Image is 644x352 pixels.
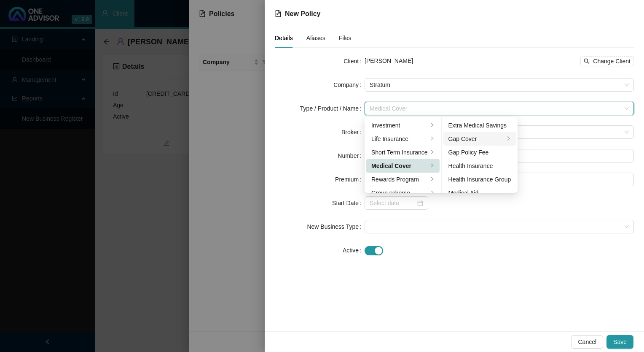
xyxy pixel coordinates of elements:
span: Cancel [578,337,596,347]
label: Type / Product / Name [300,102,365,115]
div: Life Insurance [371,134,428,144]
span: right [506,136,511,141]
button: Save [606,335,633,349]
span: file-text [275,10,282,17]
span: search [584,58,590,64]
li: Group scheme [366,186,440,200]
span: Stratum [370,79,629,91]
label: Premium [335,173,365,186]
li: Rewards Program [366,173,440,186]
li: Gap Policy Fee [443,146,516,159]
label: Broker [341,125,365,139]
li: Gap Cover [443,132,516,146]
div: Investment [371,121,428,130]
div: Medical Aid [448,188,511,198]
li: Short Term Insurance [366,146,440,159]
span: right [429,190,435,195]
button: Cancel [571,335,603,349]
div: Short Term Insurance [371,148,428,157]
li: Medical Cover [366,159,440,173]
div: Health Insurance Group [448,175,511,184]
li: Medical Aid [443,186,516,200]
div: Group scheme [371,188,428,198]
div: Gap Policy Fee [448,148,511,157]
span: Files [339,35,352,41]
li: Life Insurance [366,132,440,146]
span: right [429,163,435,168]
div: Extra Medical Savings [448,121,511,130]
span: New Policy [285,10,320,17]
button: Change Client [580,56,634,66]
span: Save [613,337,627,347]
span: [PERSON_NAME] [365,57,413,64]
div: Rewards Program [371,175,428,184]
span: Change Client [593,57,631,66]
span: Aliases [306,35,325,41]
label: Number [338,149,365,162]
label: Active [343,244,365,257]
span: right [429,122,435,127]
li: Extra Medical Savings [443,119,516,132]
label: Company [333,78,365,92]
label: New Business Type [307,220,365,233]
span: right [429,149,435,154]
span: Details [275,35,293,41]
input: Select date [370,198,416,208]
label: Client [343,54,365,68]
div: Medical Cover [371,161,428,171]
li: Health Insurance Group [443,173,516,186]
span: Medical Cover [370,102,629,115]
div: Gap Cover [448,134,504,144]
span: right [429,176,435,181]
label: Start Date [332,196,365,210]
div: Health Insurance [448,161,511,171]
li: Investment [366,119,440,132]
li: Health Insurance [443,159,516,173]
span: right [429,136,435,141]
